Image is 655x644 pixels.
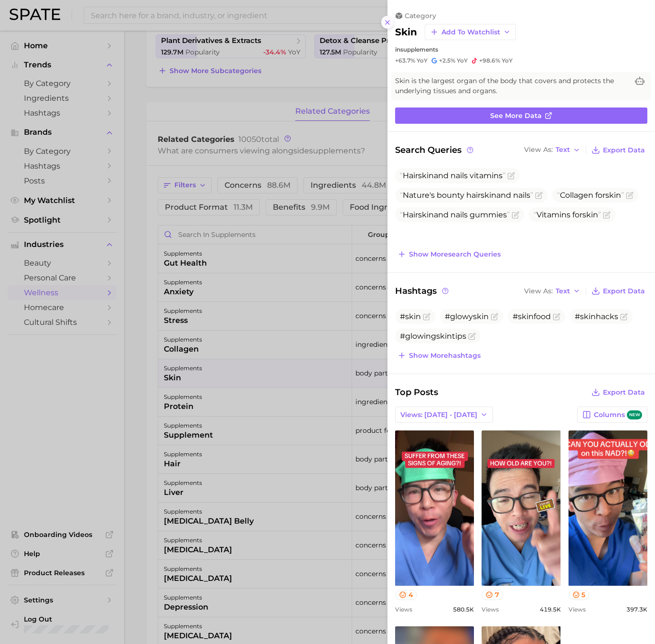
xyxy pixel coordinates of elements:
[457,57,468,64] span: YoY
[626,192,634,199] button: Flag as miscategorized or irrelevant
[395,606,412,613] span: Views
[589,143,647,157] button: Export Data
[395,57,415,64] span: +63.7%
[556,147,570,152] span: Text
[575,312,618,321] span: #skinhacks
[400,332,466,341] span: #glowingskintips
[553,313,560,321] button: Flag as miscategorized or irrelevant
[512,211,519,219] button: Flag as miscategorized or irrelevant
[400,191,533,200] span: Nature's bounty hair and nails
[400,312,421,321] span: #skin
[482,590,503,600] button: 7
[627,410,642,419] span: new
[603,146,645,154] span: Export Data
[395,386,438,399] span: Top Posts
[395,26,417,38] h2: skin
[605,191,621,200] span: skin
[417,57,428,64] span: YoY
[482,606,499,613] span: Views
[395,143,475,157] span: Search Queries
[589,386,647,399] button: Export Data
[453,606,474,613] span: 580.5k
[535,192,543,199] button: Flag as miscategorized or irrelevant
[556,289,570,294] span: Text
[418,171,434,180] span: skin
[534,210,601,219] span: Vitamins for
[522,144,583,156] button: View AsText
[395,590,417,600] button: 4
[577,407,647,423] button: Columnsnew
[395,107,647,124] a: See more data
[395,284,450,298] span: Hashtags
[569,590,590,600] button: 5
[620,313,628,321] button: Flag as miscategorized or irrelevant
[405,11,436,20] span: category
[395,46,647,53] div: in
[513,312,551,321] span: #skinfood
[582,210,598,219] span: skin
[439,57,455,64] span: +2.5%
[626,606,647,613] span: 397.3k
[425,24,516,40] button: Add to Watchlist
[603,287,645,295] span: Export Data
[468,333,476,340] button: Flag as miscategorized or irrelevant
[479,57,500,64] span: +98.6%
[491,313,498,321] button: Flag as miscategorized or irrelevant
[569,606,586,613] span: Views
[395,247,503,261] button: Show moresearch queries
[507,172,515,180] button: Flag as miscategorized or irrelevant
[400,210,510,219] span: Hair and nails gummies
[400,411,477,419] span: Views: [DATE] - [DATE]
[557,191,624,200] span: Collagen for
[395,407,493,423] button: Views: [DATE] - [DATE]
[603,211,611,219] button: Flag as miscategorized or irrelevant
[589,284,647,298] button: Export Data
[418,210,434,219] span: skin
[409,250,501,258] span: Show more search queries
[400,46,438,53] span: supplements
[522,285,583,297] button: View AsText
[502,57,513,64] span: YoY
[490,112,542,120] span: See more data
[400,171,505,180] span: Hair and nails vitamins
[409,352,481,360] span: Show more hashtags
[603,388,645,397] span: Export Data
[524,147,553,152] span: View As
[441,28,500,36] span: Add to Watchlist
[395,349,483,362] button: Show morehashtags
[540,606,561,613] span: 419.5k
[445,312,489,321] span: #glowyskin
[481,191,496,200] span: skin
[594,410,642,419] span: Columns
[524,289,553,294] span: View As
[423,313,430,321] button: Flag as miscategorized or irrelevant
[395,76,628,96] span: Skin is the largest organ of the body that covers and protects the underlying tissues and organs.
